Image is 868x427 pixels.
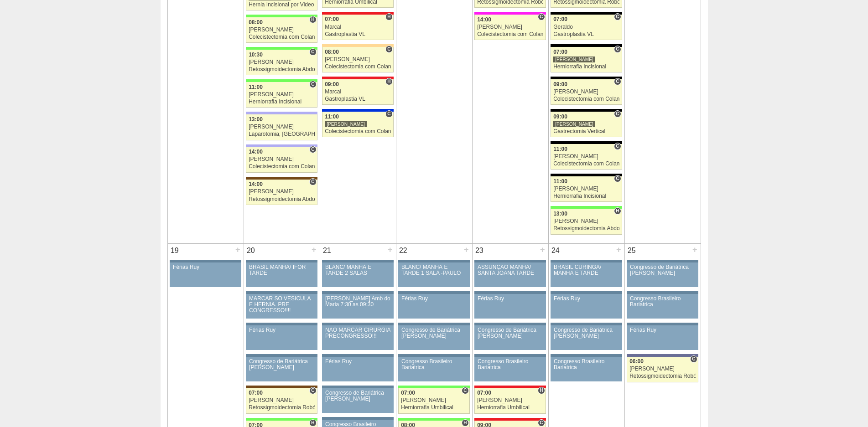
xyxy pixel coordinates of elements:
span: 07:00 [553,16,567,22]
div: Key: Christóvão da Gama [246,144,317,147]
div: Congresso de Bariátrica [PERSON_NAME] [249,359,314,370]
div: [PERSON_NAME] [629,366,696,372]
div: Key: Blanc [551,109,622,112]
div: Key: Aviso [246,260,317,262]
span: 14:00 [477,16,491,23]
div: Key: Aviso [322,417,393,420]
span: Consultório [309,387,316,394]
span: 07:00 [401,390,415,396]
span: Consultório [690,355,697,363]
div: Key: Brasil [551,206,622,209]
div: Congresso de Bariátrica [PERSON_NAME] [478,327,543,339]
div: [PERSON_NAME] [325,57,391,62]
span: 09:00 [325,81,339,87]
div: [PERSON_NAME] [553,89,619,95]
span: 07:00 [477,390,491,396]
div: Key: Aviso [551,291,622,294]
a: Férias Ruy [627,325,698,350]
a: Férias Ruy [322,357,393,381]
div: Key: Aviso [551,260,622,262]
div: Key: Aviso [398,291,469,294]
div: [PERSON_NAME] [553,218,619,224]
span: Hospital [538,387,545,394]
span: Hospital [385,78,392,85]
span: 14:00 [249,181,263,187]
a: C 08:00 [PERSON_NAME] Colecistectomia com Colangiografia VL [322,47,393,72]
a: BLANC/ MANHÃ E TARDE 1 SALA -PAULO [398,262,469,287]
a: Férias Ruy [398,294,469,319]
div: Key: Aviso [474,260,546,262]
div: Marcal [325,24,391,30]
div: [PERSON_NAME] [249,59,315,65]
div: [PERSON_NAME] [401,397,467,403]
a: C 10:30 [PERSON_NAME] Retossigmoidectomia Abdominal [246,50,317,75]
div: [PERSON_NAME] [249,189,315,195]
span: 10:30 [249,51,263,58]
span: Consultório [614,143,621,150]
a: Congresso de Bariátrica [PERSON_NAME] [551,325,622,350]
div: Key: Assunção [322,12,393,15]
a: 13:00 [PERSON_NAME] Laparotomia, [GEOGRAPHIC_DATA], Drenagem, Bridas VL [246,114,317,140]
div: [PERSON_NAME] [249,397,315,403]
span: Consultório [614,175,621,182]
a: Congresso de Bariátrica [PERSON_NAME] [398,325,469,350]
div: Key: Assunção [322,77,393,79]
a: H 07:00 Marcal Gastroplastia VL [322,15,393,40]
div: BLANC/ MANHÃ E TARDE 1 SALA -PAULO [401,264,467,276]
span: Consultório [385,46,392,53]
div: Key: Blanc [551,44,622,47]
div: Key: Aviso [246,354,317,357]
div: BRASIL CURINGA/ MANHÃ E TARDE [554,264,619,276]
div: Key: Assunção [474,386,546,388]
div: Key: Brasil [246,418,317,421]
span: 11:00 [325,113,339,120]
a: Congresso Brasileiro Bariatrica [398,357,469,381]
a: Congresso de Bariátrica [PERSON_NAME] [322,388,393,413]
div: + [386,244,394,256]
div: Key: Blanc [551,141,622,144]
span: 09:00 [553,113,567,120]
div: Key: Brasil [246,79,317,82]
div: Key: Aviso [627,323,698,325]
span: Hospital [614,207,621,215]
a: Congresso de Bariátrica [PERSON_NAME] [627,262,698,287]
div: Herniorrafia Incisional [249,99,315,105]
span: Consultório [614,110,621,118]
div: Key: Aviso [322,260,393,262]
span: Consultório [614,13,621,21]
div: Key: Aviso [246,323,317,325]
div: 21 [320,244,334,257]
div: Gastroplastia VL [325,31,391,37]
span: 14:00 [249,149,263,155]
div: NAO MARCAR CIRURGIA PRECONGRESSO!!! [325,327,390,339]
span: 11:00 [249,84,263,90]
div: Retossigmoidectomia Abdominal [249,67,315,72]
span: Consultório [538,419,545,427]
a: BRASIL MANHÃ/ IFOR TARDE [246,262,317,287]
div: Congresso Brasileiro Bariatrica [401,359,467,370]
div: Colecistectomia com Colangiografia VL [477,31,543,37]
div: ASSUNÇÃO MANHÃ/ SANTA JOANA TARDE [478,264,543,276]
div: Key: Aviso [322,354,393,357]
span: 07:00 [553,49,567,55]
div: Key: Bartira [322,44,393,47]
a: C 11:00 [PERSON_NAME] Colecistectomia com Colangiografia VL [551,144,622,170]
div: Colecistectomia com Colangiografia VL [553,96,619,102]
div: Key: Aviso [170,260,241,262]
div: Férias Ruy [173,264,238,270]
a: H 08:00 [PERSON_NAME] Colecistectomia com Colangiografia VL [246,17,317,43]
div: Retossigmoidectomia Abdominal [553,226,619,232]
div: Marcal [325,89,391,95]
a: ASSUNÇÃO MANHÃ/ SANTA JOANA TARDE [474,262,546,287]
span: Consultório [614,46,621,53]
a: Férias Ruy [246,325,317,350]
span: Consultório [309,178,316,185]
span: 07:00 [249,390,263,396]
div: Key: São Luiz - Itaim [322,109,393,112]
div: Key: Christóvão da Gama [246,112,317,114]
span: 08:00 [249,19,263,26]
div: [PERSON_NAME] [249,156,315,162]
div: Férias Ruy [401,296,467,302]
span: Consultório [309,146,316,153]
div: Key: Aviso [322,291,393,294]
